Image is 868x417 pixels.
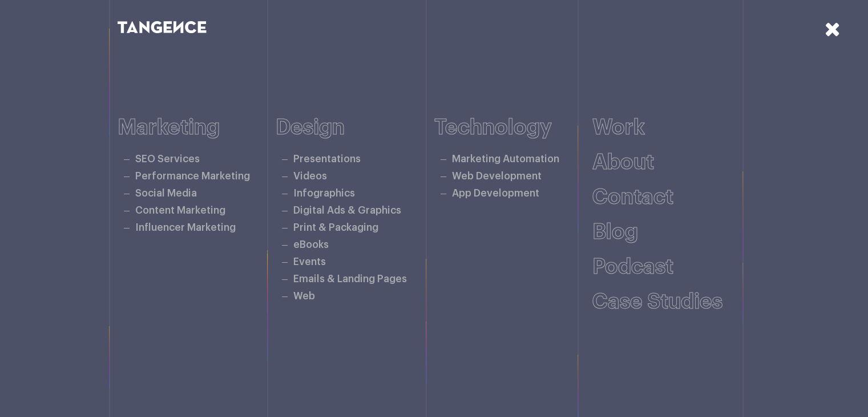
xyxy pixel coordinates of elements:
[293,274,407,284] a: Emails & Landing Pages
[135,223,236,232] a: Influencer Marketing
[293,291,315,301] a: Web
[452,189,539,198] a: App Development
[592,152,654,173] a: About
[135,206,225,215] a: Content Marketing
[135,171,250,181] a: Performance Marketing
[118,116,276,139] h6: Marketing
[135,154,200,164] a: SEO Services
[293,240,329,250] a: eBooks
[592,117,645,138] a: Work
[293,189,355,198] a: Infographics
[452,154,559,164] a: Marketing Automation
[592,187,673,208] a: Contact
[452,171,542,181] a: Web Development
[592,256,673,278] a: Podcast
[293,206,401,215] a: Digital Ads & Graphics
[293,223,378,232] a: Print & Packaging
[135,189,197,198] a: Social Media
[592,291,722,312] a: Case studies
[276,116,434,139] h6: Design
[434,116,593,139] h6: Technology
[293,154,361,164] a: Presentations
[293,257,326,267] a: Events
[592,222,638,243] a: Blog
[293,171,327,181] a: Videos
